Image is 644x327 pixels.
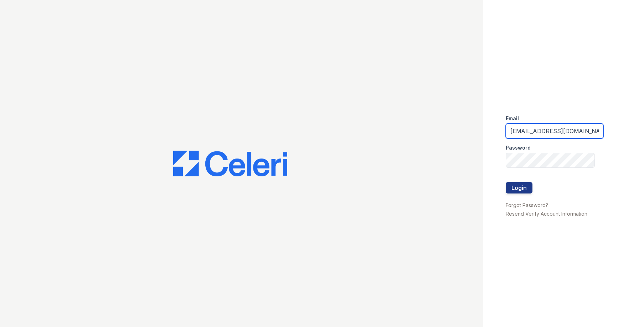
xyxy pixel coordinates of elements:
[506,211,587,217] a: Resend Verify Account Information
[506,144,531,151] label: Password
[506,115,519,122] label: Email
[506,182,532,193] button: Login
[173,151,287,176] img: CE_Logo_Blue-a8612792a0a2168367f1c8372b55b34899dd931a85d93a1a3d3e32e68fde9ad4.png
[506,202,548,208] a: Forgot Password?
